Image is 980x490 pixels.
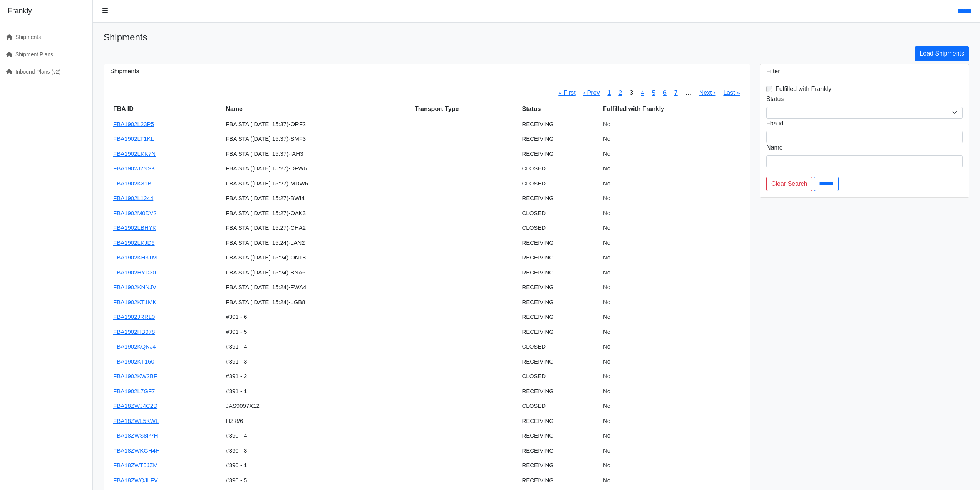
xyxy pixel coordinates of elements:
[600,250,744,265] td: No
[113,402,157,409] a: FBA18ZWJ4C2D
[600,325,744,340] td: No
[600,473,744,488] td: No
[583,89,600,96] a: ‹ Prev
[554,84,744,101] nav: pager
[113,462,158,468] a: FBA18ZWT5JZM
[223,369,412,384] td: #391 - 2
[113,195,153,201] a: FBA1902L1244
[600,206,744,221] td: No
[223,428,412,443] td: #390 - 4
[519,176,600,191] td: CLOSED
[113,313,155,320] a: FBA1902JRRL9
[600,414,744,429] td: No
[223,206,412,221] td: FBA STA ([DATE] 15:27)-OAK3
[223,221,412,236] td: FBA STA ([DATE] 15:27)-CHA2
[110,67,744,75] h3: Shipments
[699,89,716,96] a: Next ›
[766,94,784,104] label: Status
[600,161,744,176] td: No
[223,176,412,191] td: FBA STA ([DATE] 15:27)-MDW6
[519,354,600,369] td: RECEIVING
[113,150,156,157] a: FBA1902LKK7N
[600,354,744,369] td: No
[600,295,744,310] td: No
[519,325,600,340] td: RECEIVING
[519,473,600,488] td: RECEIVING
[113,180,155,187] a: FBA1902K31BL
[519,117,600,132] td: RECEIVING
[519,384,600,399] td: RECEIVING
[519,369,600,384] td: CLOSED
[223,325,412,340] td: #391 - 5
[607,89,611,96] a: 1
[600,384,744,399] td: No
[519,161,600,176] td: CLOSED
[223,161,412,176] td: FBA STA ([DATE] 15:27)-DFW6
[600,101,744,117] th: Fulfilled with Frankly
[519,339,600,354] td: CLOSED
[600,458,744,473] td: No
[519,399,600,414] td: CLOSED
[519,310,600,325] td: RECEIVING
[113,210,157,216] a: FBA1902M0DV2
[600,310,744,325] td: No
[110,101,223,117] th: FBA ID
[600,221,744,236] td: No
[113,388,155,394] a: FBA1902L7GF7
[626,84,637,101] span: 3
[766,119,783,128] label: Fba id
[113,432,158,439] a: FBA18ZWS8P7H
[600,236,744,251] td: No
[113,135,154,142] a: FBA1902LT1KL
[519,206,600,221] td: CLOSED
[766,177,812,191] a: Clear Search
[519,443,600,458] td: RECEIVING
[223,101,412,117] th: Name
[600,369,744,384] td: No
[113,358,154,365] a: FBA1902KT160
[519,458,600,473] td: RECEIVING
[519,295,600,310] td: RECEIVING
[223,458,412,473] td: #390 - 1
[223,117,412,132] td: FBA STA ([DATE] 15:37)-ORF2
[600,443,744,458] td: No
[223,384,412,399] td: #391 - 1
[223,354,412,369] td: #391 - 3
[600,117,744,132] td: No
[519,221,600,236] td: CLOSED
[113,343,156,350] a: FBA1902KQNJ4
[519,265,600,280] td: RECEIVING
[223,443,412,458] td: #390 - 3
[104,32,969,43] h1: Shipments
[223,399,412,414] td: JAS9097X12
[223,131,412,146] td: FBA STA ([DATE] 15:37)-SMF3
[223,310,412,325] td: #391 - 6
[113,418,159,424] a: FBA18ZWL5KWL
[600,428,744,443] td: No
[223,295,412,310] td: FBA STA ([DATE] 15:24)-LGB8
[558,89,575,96] a: « First
[223,280,412,295] td: FBA STA ([DATE] 15:24)-FWA4
[223,236,412,251] td: FBA STA ([DATE] 15:24)-LAN2
[915,46,969,61] a: Load Shipments
[766,143,783,152] label: Name
[766,67,963,75] h3: Filter
[223,250,412,265] td: FBA STA ([DATE] 15:24)-ONT8
[682,84,695,101] span: …
[113,269,156,276] a: FBA1902HYD30
[776,84,831,94] label: Fulfilled with Frankly
[674,89,678,96] a: 7
[519,250,600,265] td: RECEIVING
[600,339,744,354] td: No
[113,121,154,127] a: FBA1902L23P5
[113,299,157,305] a: FBA1902KT1MK
[519,131,600,146] td: RECEIVING
[600,146,744,162] td: No
[412,101,519,117] th: Transport Type
[223,146,412,162] td: FBA STA ([DATE] 15:37)-IAH3
[663,89,667,96] a: 6
[600,191,744,206] td: No
[223,265,412,280] td: FBA STA ([DATE] 15:24)-BNA6
[519,414,600,429] td: RECEIVING
[600,265,744,280] td: No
